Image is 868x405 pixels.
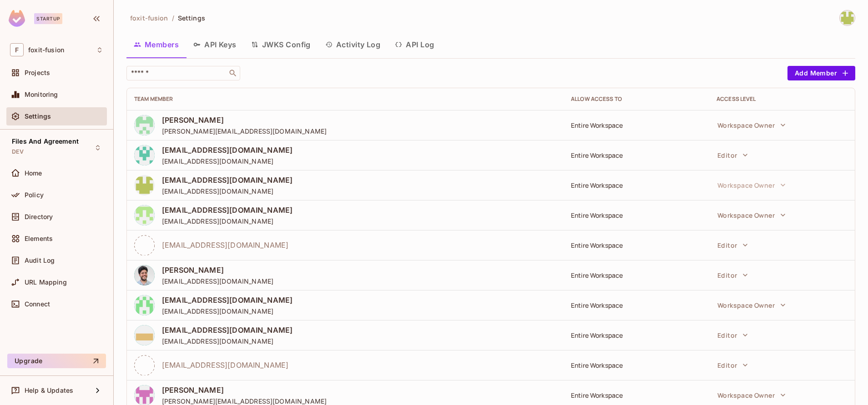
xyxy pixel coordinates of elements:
[126,33,186,56] button: Members
[25,300,50,308] span: Connect
[134,205,155,225] img: 209598156
[28,46,64,54] span: Workspace: foxit-fusion
[25,91,58,98] span: Monitoring
[25,213,53,220] span: Directory
[571,301,702,310] div: Entire Workspace
[713,206,790,224] button: Workspace Owner
[25,170,42,177] span: Home
[178,14,205,22] span: Settings
[571,95,702,103] div: Allow Access to
[840,10,855,25] img: girija_dwivedi@foxitsoftware.com
[134,295,155,315] img: 202745415
[9,10,25,27] img: SReyMgAAAABJRU5ErkJggg==
[25,69,50,76] span: Projects
[787,66,855,80] button: Add Member
[134,95,556,103] div: Team Member
[713,386,790,404] button: Workspace Owner
[717,95,848,103] div: Access Level
[25,191,44,199] span: Policy
[713,356,752,374] button: Editor
[12,138,79,145] span: Files And Agreement
[244,33,318,56] button: JWKS Config
[713,146,752,164] button: Editor
[162,187,293,195] span: [EMAIL_ADDRESS][DOMAIN_NAME]
[162,217,293,225] span: [EMAIL_ADDRESS][DOMAIN_NAME]
[162,157,293,165] span: [EMAIL_ADDRESS][DOMAIN_NAME]
[571,211,702,220] div: Entire Workspace
[713,236,752,254] button: Editor
[571,361,702,370] div: Entire Workspace
[162,240,288,250] span: [EMAIL_ADDRESS][DOMAIN_NAME]
[134,175,155,195] img: 209579611
[25,257,55,264] span: Audit Log
[130,14,168,22] span: foxit-fusion
[25,113,51,120] span: Settings
[162,175,293,185] span: [EMAIL_ADDRESS][DOMAIN_NAME]
[388,33,441,56] button: API Log
[162,265,273,275] span: [PERSON_NAME]
[25,279,67,286] span: URL Mapping
[134,265,155,285] img: 42164027
[713,296,790,314] button: Workspace Owner
[7,354,106,368] button: Upgrade
[318,33,388,56] button: Activity Log
[713,266,752,284] button: Editor
[162,277,273,285] span: [EMAIL_ADDRESS][DOMAIN_NAME]
[571,121,702,130] div: Entire Workspace
[162,307,293,315] span: [EMAIL_ADDRESS][DOMAIN_NAME]
[162,325,293,335] span: [EMAIL_ADDRESS][DOMAIN_NAME]
[713,326,752,344] button: Editor
[571,241,702,250] div: Entire Workspace
[25,387,73,394] span: Help & Updates
[162,127,327,135] span: [PERSON_NAME][EMAIL_ADDRESS][DOMAIN_NAME]
[162,385,327,395] span: [PERSON_NAME]
[162,360,288,370] span: [EMAIL_ADDRESS][DOMAIN_NAME]
[134,115,155,135] img: 180664696
[571,271,702,280] div: Entire Workspace
[25,235,53,242] span: Elements
[162,115,327,125] span: [PERSON_NAME]
[34,13,62,24] div: Startup
[162,295,293,305] span: [EMAIL_ADDRESS][DOMAIN_NAME]
[713,176,790,194] button: Workspace Owner
[571,391,702,400] div: Entire Workspace
[186,33,244,56] button: API Keys
[162,337,293,345] span: [EMAIL_ADDRESS][DOMAIN_NAME]
[571,331,702,340] div: Entire Workspace
[172,14,174,22] li: /
[134,145,155,165] img: 219682869
[12,148,24,155] span: DEV
[162,145,293,155] span: [EMAIL_ADDRESS][DOMAIN_NAME]
[10,43,24,56] span: F
[713,116,790,134] button: Workspace Owner
[134,325,155,345] img: 193456264
[162,205,293,215] span: [EMAIL_ADDRESS][DOMAIN_NAME]
[571,151,702,160] div: Entire Workspace
[571,181,702,190] div: Entire Workspace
